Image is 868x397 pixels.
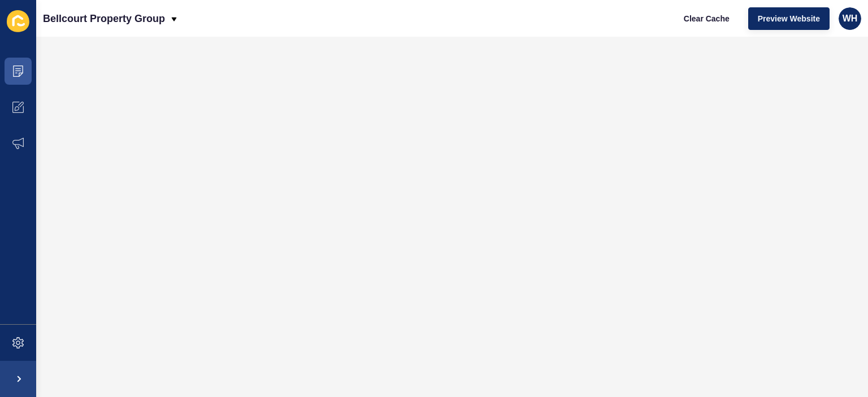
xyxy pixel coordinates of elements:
[684,13,730,24] span: Clear Cache
[43,5,165,33] p: Bellcourt Property Group
[748,7,830,30] button: Preview Website
[674,7,739,30] button: Clear Cache
[758,13,820,24] span: Preview Website
[843,13,858,24] span: WH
